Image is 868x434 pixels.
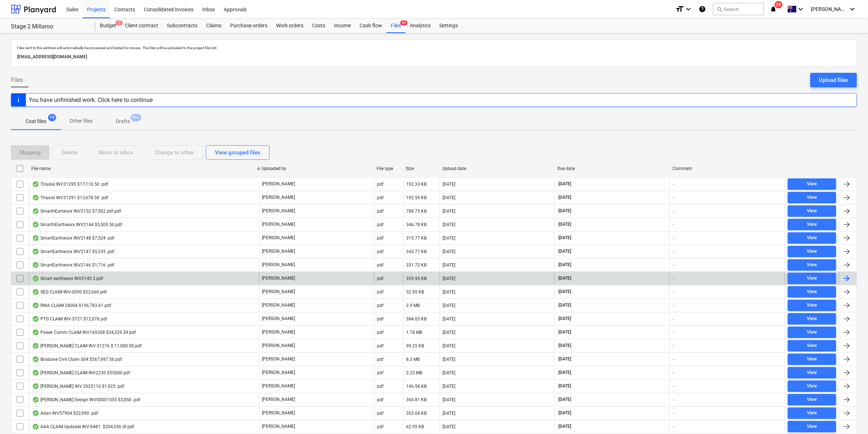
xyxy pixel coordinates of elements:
div: View [807,382,817,390]
div: [DATE] [443,289,456,295]
span: [DATE] [558,423,572,430]
div: [DATE] [443,343,456,348]
div: [PERSON_NAME] CLAIM INV2230 $55000.pdf [32,370,130,376]
div: OCR finished [32,262,39,268]
div: View [807,220,817,229]
div: View [807,274,817,283]
button: View [788,192,836,204]
div: View [807,328,817,336]
div: OCR finished [32,222,39,228]
div: - [673,343,674,348]
div: View [807,234,817,242]
button: Search [713,3,764,15]
span: [DATE] [558,396,572,403]
div: 384.03 KB [406,316,427,321]
p: Files sent to this address will automatically be processed and tested for viruses. The files will... [17,46,851,50]
span: [DATE] [558,181,572,187]
div: Subcontracts [162,19,202,33]
div: [DATE] [443,195,456,200]
div: File name [31,166,256,171]
div: pdf [377,249,384,254]
div: Upload date [443,166,552,171]
div: AAA CLAIM Updated INV-0481. $204,336 df.pdf [32,424,134,430]
div: OCR finished [32,303,39,308]
div: 192.59 KB [406,195,427,200]
div: 52.95 KB [406,289,424,295]
div: File type [377,166,400,171]
div: - [673,236,674,241]
div: 146.58 KB [406,384,427,389]
div: [DATE] [443,411,456,416]
div: RWA CLAIM 24004 $196,783.61.pdf [32,303,111,308]
p: [PERSON_NAME] [262,208,295,214]
i: keyboard_arrow_down [797,5,805,13]
div: pdf [377,303,384,308]
div: View [807,247,817,256]
p: [PERSON_NAME] [262,410,295,416]
p: [PERSON_NAME] [262,194,295,201]
div: Budget [95,19,121,33]
span: [DATE] [558,370,572,376]
div: pdf [377,263,384,268]
div: View [807,342,817,350]
div: Smart earthworx INV2145 2.pdf [32,276,103,281]
p: Cost files [25,118,46,125]
div: Power Comm CLAIM INV169308 $34,329.39.pdf [32,330,136,335]
div: SmarthEartworx INV2152 $7,502 pdf.pdf [32,208,121,214]
div: - [673,249,674,254]
div: - [673,384,674,389]
div: 203.68 KB [406,411,427,416]
div: Claims [202,19,226,33]
div: 343.77 KB [406,249,427,254]
div: [DATE] [443,209,456,214]
p: [PERSON_NAME] [262,370,295,376]
div: pdf [377,370,384,375]
p: [PERSON_NAME] [262,343,295,349]
div: SmartEarthworx INV2147 $5,335 .pdf [32,249,114,255]
div: - [673,424,674,429]
div: View [807,207,817,215]
button: View [788,380,836,392]
div: - [673,263,674,268]
div: OCR finished [32,316,39,322]
button: View [788,286,836,298]
p: [PERSON_NAME] [262,356,295,362]
button: View [788,421,836,433]
div: pdf [377,343,384,348]
div: 1.78 MB [406,330,423,335]
div: [DATE] [443,370,456,375]
span: [DATE] [558,221,572,228]
p: [EMAIL_ADDRESS][DOMAIN_NAME] [17,53,851,61]
div: View [807,355,817,363]
div: Upload files [819,75,848,85]
div: Atlan INV57904 $22,990 .pdf [32,410,98,416]
div: [DATE] [443,384,456,389]
div: 2.9 MB [406,303,420,308]
div: [PERSON_NAME] Design INV00001555 $3,850 .pdf [32,397,140,403]
span: [DATE] [558,208,572,214]
div: [DATE] [443,263,456,268]
div: - [673,289,674,295]
p: [PERSON_NAME] [262,181,295,187]
div: pdf [377,384,384,389]
div: SmarthEarthworx INV2144 $5,505.50.pdf [32,222,122,228]
div: OCR finished [32,343,39,349]
div: - [673,209,674,214]
a: Analytics [405,19,435,33]
div: OCR finished [32,330,39,335]
div: pdf [377,195,384,200]
p: [PERSON_NAME] [262,248,295,255]
div: [DATE] [443,316,456,321]
button: View [788,232,836,244]
span: 19 [48,114,56,121]
button: View [788,273,836,284]
p: [PERSON_NAME] [262,275,295,281]
p: [PERSON_NAME] [262,262,295,268]
a: Files9+ [386,19,405,33]
span: [DATE] [558,410,572,416]
span: [DATE] [558,356,572,362]
div: pdf [377,289,384,295]
button: View [788,205,836,217]
div: pdf [377,424,384,429]
button: View [788,407,836,419]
